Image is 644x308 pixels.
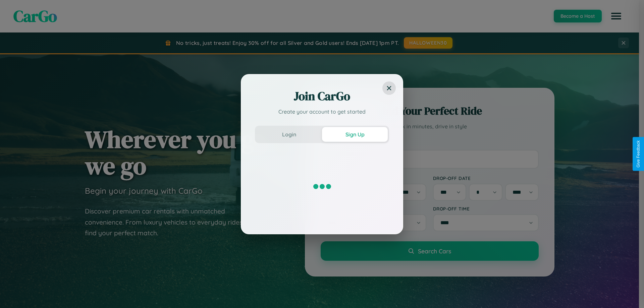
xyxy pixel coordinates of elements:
iframe: Intercom live chat [7,285,23,301]
h2: Join CarGo [255,88,389,104]
button: Sign Up [322,127,388,142]
button: Login [256,127,322,142]
div: Give Feedback [636,140,641,168]
p: Create your account to get started [255,108,389,116]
